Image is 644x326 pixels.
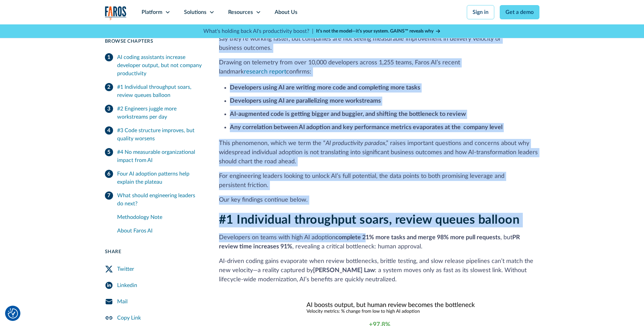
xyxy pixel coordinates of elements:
[117,265,134,273] div: Twitter
[105,50,203,80] a: AI coding assistants increase developer output, but not company productivity
[105,167,203,189] a: Four AI adoption patterns help explain the plateau
[105,6,127,20] a: home
[105,6,127,20] img: Logo of the analytics and reporting company Faros.
[117,191,203,208] div: What should engineering leaders do next?
[8,308,18,319] img: Revisit consent button
[105,261,203,277] a: Twitter Share
[105,145,203,167] a: #4 No measurable organizational impact from AI
[219,58,539,77] p: Drawing on telemetry from over 10,000 developers across 1,255 teams, Faros AI’s recent landmark c...
[117,224,203,238] a: About Faros AI
[184,8,206,16] div: Solutions
[117,210,203,224] a: Methodology Note
[117,53,203,78] div: AI coding assistants increase developer output, but not company productivity
[105,80,203,102] a: #1 Individual throughput soars, review queues balloon
[117,213,203,221] div: Methodology Note
[117,170,203,186] div: Four AI adoption patterns help explain the plateau
[117,314,141,322] div: Copy Link
[117,227,203,235] div: About Faros AI
[335,235,500,241] strong: complete 21% more tasks and merge 98% more pull requests
[142,8,162,16] div: Platform
[105,38,203,45] div: Browse Chapters
[230,124,502,130] strong: Any correlation between AI adoption and key performance metrics evaporates at the company level
[117,298,128,306] div: Mail
[467,5,494,19] a: Sign in
[228,8,253,16] div: Resources
[219,196,539,205] p: Our key findings continue below.
[244,69,286,75] a: research report
[230,111,466,117] strong: AI-augmented code is getting bigger and buggier, and shifting the bottleneck to review
[500,5,539,19] a: Get a demo
[316,29,434,34] strong: It’s not the model—it’s your system. GAINS™ reveals why
[105,102,203,124] a: #2 Engineers juggle more workstreams per day
[117,281,137,289] div: Linkedin
[105,124,203,145] a: #3 Code structure improves, but quality worsens
[219,233,539,251] p: Developers on teams with high AI adoption , but , revealing a critical bottleneck: human approval.
[219,257,539,284] p: AI‑driven coding gains evaporate when review bottlenecks, brittle testing, and slow release pipel...
[105,293,203,310] a: Mail Share
[219,139,539,166] p: This phenomenon, which we term the “ ,” raises important questions and concerns about why widespr...
[203,27,313,35] p: What's holding back AI's productivity boost? |
[105,277,203,293] a: LinkedIn Share
[313,267,375,273] strong: [PERSON_NAME] Law
[105,310,203,326] a: Copy Link
[8,308,18,319] button: Cookie Settings
[105,189,203,210] a: What should engineering leaders do next?
[117,148,203,164] div: #4 No measurable organizational impact from AI
[219,235,520,250] strong: PR review time increases 91%
[326,140,385,146] em: AI productivity paradox
[219,213,539,227] h2: #1 Individual throughput soars, review queues balloon
[230,98,381,104] strong: Developers using AI are parallelizing more workstreams
[117,83,203,99] div: #1 Individual throughput soars, review queues balloon
[316,28,441,35] a: It’s not the model—it’s your system. GAINS™ reveals why
[117,126,203,143] div: #3 Code structure improves, but quality worsens
[219,172,539,190] p: For engineering leaders looking to unlock AI’s full potential, the data points to both promising ...
[230,85,420,91] strong: Developers using AI are writing more code and completing more tasks
[105,248,203,256] div: Share
[117,105,203,121] div: #2 Engineers juggle more workstreams per day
